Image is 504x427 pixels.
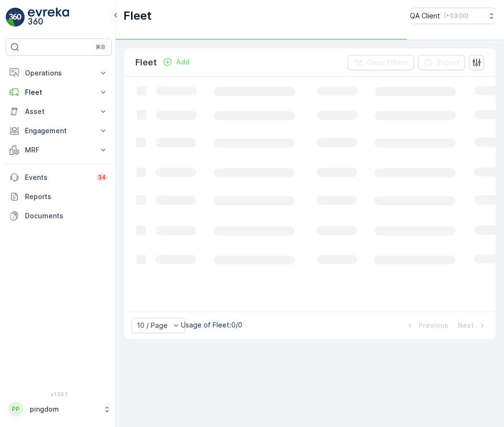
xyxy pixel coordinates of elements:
[25,173,90,182] p: Events
[404,320,449,331] button: Previous
[28,8,69,27] img: logo_light-DOdMpM7g.png
[6,8,25,27] img: logo
[25,68,93,78] p: Operations
[25,107,93,116] p: Asset
[6,83,112,102] button: Fleet
[418,55,465,70] button: Export
[96,43,105,51] p: ⌘B
[457,320,488,331] button: Next
[176,57,190,67] p: Add
[6,168,112,187] a: Events34
[410,8,496,24] button: QA Client(+03:00)
[159,56,193,68] button: Add
[6,187,112,206] a: Reports
[6,140,112,160] button: MRF
[25,211,108,221] p: Documents
[25,145,93,155] p: MRF
[419,321,448,330] p: Previous
[6,391,112,397] span: v 1.50.1
[98,174,106,181] p: 34
[6,206,112,226] a: Documents
[444,12,468,20] p: ( +03:00 )
[410,11,440,21] p: QA Client
[6,121,112,140] button: Engagement
[6,102,112,121] button: Asset
[135,56,157,69] p: Fleet
[437,58,459,67] p: Export
[25,192,108,201] p: Reports
[367,58,408,67] p: Clear Filters
[6,399,112,419] button: PPpingdom
[25,88,93,97] p: Fleet
[30,404,98,414] p: pingdom
[348,55,414,70] button: Clear Filters
[8,402,24,417] div: PP
[25,126,93,136] p: Engagement
[123,8,152,24] p: Fleet
[458,321,474,330] p: Next
[181,320,242,330] p: Usage of Fleet : 0/0
[6,63,112,83] button: Operations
